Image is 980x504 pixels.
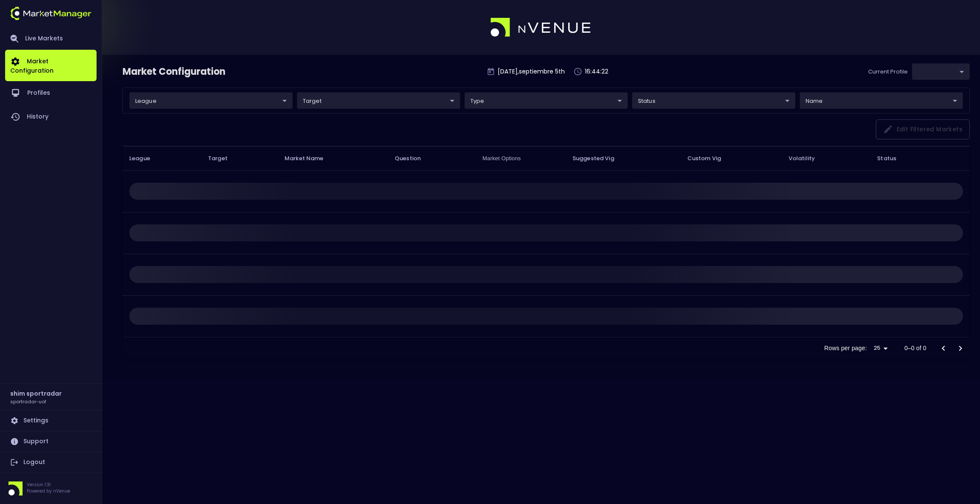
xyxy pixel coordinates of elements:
[395,155,432,162] span: Question
[912,63,970,80] div: league
[868,68,908,76] p: Current Profile
[585,67,608,76] p: 16:44:22
[870,342,891,354] div: 25
[5,452,97,473] a: Logout
[5,411,97,431] a: Settings
[129,92,293,109] div: league
[5,481,97,496] div: Version 1.31Powered by nVenue
[800,92,963,109] div: league
[464,92,628,109] div: league
[5,50,97,81] a: Market Configuration
[5,28,97,50] a: Live Markets
[10,7,91,20] img: logo
[490,18,592,37] img: logo
[122,146,970,337] table: collapsible table
[122,65,226,79] div: Market Configuration
[789,155,826,162] span: Volatility
[877,153,907,164] span: Status
[129,155,161,162] span: League
[5,431,97,452] a: Support
[285,155,335,162] span: Market Name
[904,344,926,352] p: 0–0 of 0
[27,481,70,488] p: Version 1.31
[476,146,566,171] th: Market Options
[10,398,46,405] h3: sportradar-uof
[877,153,896,164] span: Status
[10,389,62,398] h2: shim sportradar
[5,105,97,129] a: History
[687,155,732,162] span: Custom Vig
[5,81,97,105] a: Profiles
[573,155,625,162] span: Suggested Vig
[27,488,70,494] p: Powered by nVenue
[208,155,239,162] span: Target
[297,92,460,109] div: league
[824,344,867,352] p: Rows per page:
[498,67,565,76] p: [DATE] , septiembre 5 th
[632,92,795,109] div: league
